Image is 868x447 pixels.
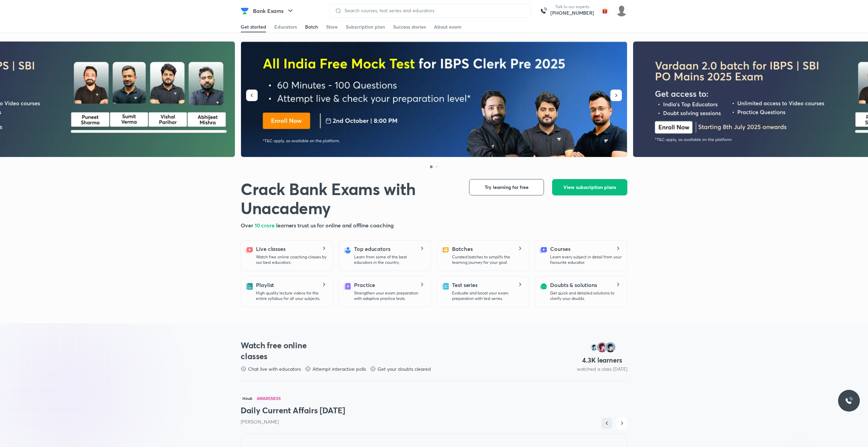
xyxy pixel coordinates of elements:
a: Store [326,21,338,32]
img: call-us [537,4,550,18]
div: Store [326,23,338,30]
div: Get started [241,23,266,30]
div: About exam [434,23,462,30]
p: Evaluate and boost your exam preparation with test series. [452,290,524,301]
h3: Watch free online classes [241,340,320,362]
button: View subscription plans [552,179,627,195]
h5: Live classes [256,245,286,253]
h5: Batches [452,245,472,253]
button: Bank Exams [249,4,299,18]
span: Over [241,222,255,229]
p: Get quick and detailed solutions to clarify your doubts. [550,290,622,301]
a: About exam [434,21,462,32]
a: [PHONE_NUMBER] [550,10,594,16]
p: Watch free online coaching classes by our best educators. [256,254,327,265]
a: Get started [241,21,266,32]
span: learners trust us for online and offline coaching [276,222,394,229]
p: [PERSON_NAME] [241,418,627,425]
span: 10 crore [255,222,276,229]
a: Success stories [393,21,426,32]
h3: Daily Current Affairs [DATE] [241,405,627,416]
div: Success stories [393,23,426,30]
img: Company Logo [241,7,249,15]
p: Curated batches to simplify the learning journey for your goal. [452,254,524,265]
h5: Test series [452,281,478,289]
button: Try learning for free [469,179,544,195]
div: Educators [274,23,297,30]
p: Talk to our experts [550,4,594,10]
a: Educators [274,21,297,32]
p: Learn from some of the best educators in the country. [354,254,425,265]
p: watched a class [DATE] [577,366,627,372]
p: Awareness [257,396,281,400]
h1: Crack Bank Exams with Unacademy [241,179,458,217]
div: Subscription plan [346,23,385,30]
h5: Doubts & solutions [550,281,597,289]
h5: Playlist [256,281,274,289]
p: Learn every subject in detail from your favourite educator. [550,254,622,265]
img: Himanshu Singh [616,5,627,17]
span: Try learning for free [485,184,529,191]
span: Hindi [241,395,254,402]
p: Chat live with educators [248,366,301,372]
a: Batch [305,21,318,32]
img: ttu [845,397,853,405]
h5: Courses [550,245,570,253]
p: Attempt interactive polls [312,366,366,372]
h5: Top educators [354,245,390,253]
h4: 4.3 K learners [582,356,622,365]
p: Get your doubts cleared [377,366,431,372]
a: Subscription plan [346,21,385,32]
h5: Practice [354,281,375,289]
input: Search courses, test series and educators [342,8,526,13]
img: avatar [599,5,610,16]
div: Batch [305,23,318,30]
p: High quality lecture videos for the entire syllabus for all your subjects. [256,290,327,301]
span: View subscription plans [563,184,616,191]
p: Strengthen your exam preparation with adaptive practice tests. [354,290,425,301]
